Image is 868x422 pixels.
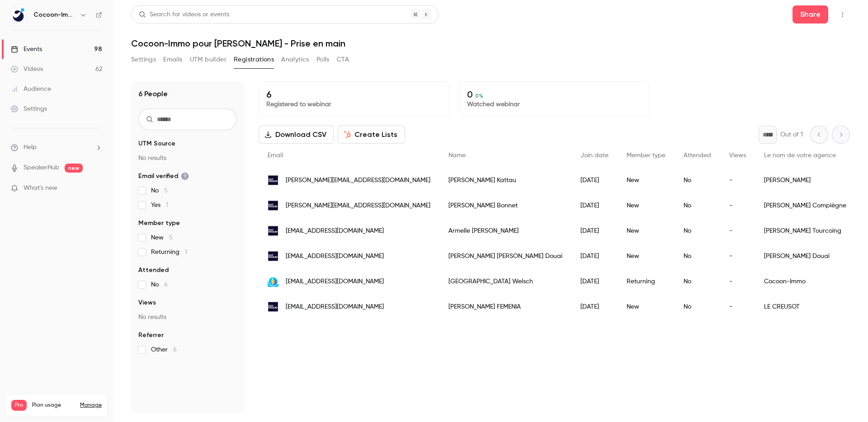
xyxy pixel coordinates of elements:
[166,202,168,208] span: 1
[755,218,855,244] div: [PERSON_NAME] Tourcoing
[439,193,571,218] div: [PERSON_NAME] Bonnet
[618,218,675,244] div: New
[286,302,384,312] span: [EMAIL_ADDRESS][DOMAIN_NAME]
[268,225,278,236] img: guyhoquet.com
[91,184,102,192] iframe: Noticeable Trigger
[11,45,42,54] div: Events
[618,244,675,269] div: New
[618,269,675,294] div: Returning
[439,269,571,294] div: [GEOGRAPHIC_DATA] Welsch
[138,139,237,354] section: facet-groups
[439,244,571,269] div: [PERSON_NAME] [PERSON_NAME] Douai
[439,294,571,319] div: [PERSON_NAME] FEMENIA
[138,154,237,163] p: No results
[80,402,102,409] a: Manage
[266,89,441,100] p: 6
[764,152,836,159] span: Le nom de votre agence
[24,163,59,173] a: SpeakerHub
[131,38,850,49] h1: Cocoon-Immo pour [PERSON_NAME] - Prise en main
[675,294,720,319] div: No
[268,251,278,262] img: guyhoquet.com
[131,52,156,67] button: Settings
[618,294,675,319] div: New
[720,193,755,218] div: -
[11,84,51,94] div: Audience
[281,52,309,67] button: Analytics
[151,248,187,257] span: Returning
[729,152,746,159] span: Views
[780,130,803,139] p: Out of 1
[138,89,168,99] h1: 6 People
[755,244,855,269] div: [PERSON_NAME] Douai
[24,183,57,193] span: What's new
[467,89,642,100] p: 0
[580,152,609,159] span: Join date
[316,52,330,67] button: Polls
[286,201,430,211] span: [PERSON_NAME][EMAIL_ADDRESS][DOMAIN_NAME]
[675,244,720,269] div: No
[675,193,720,218] div: No
[234,52,274,67] button: Registrations
[11,8,26,22] img: Cocoon-Immo
[164,188,168,194] span: 5
[138,219,180,228] span: Member type
[439,218,571,244] div: Armelle [PERSON_NAME]
[286,277,384,286] span: [EMAIL_ADDRESS][DOMAIN_NAME]
[627,152,665,159] span: Member type
[138,172,189,181] span: Email verified
[475,93,483,99] span: 0 %
[169,234,173,241] span: 5
[266,100,441,109] p: Registered to webinar
[268,301,278,312] img: guyhoquet.com
[139,10,229,19] div: Search for videos or events
[151,186,168,195] span: No
[151,201,168,210] span: Yes
[720,294,755,319] div: -
[268,152,283,159] span: Email
[448,152,466,159] span: Name
[151,233,173,242] span: New
[11,104,47,113] div: Settings
[163,52,182,67] button: Emails
[286,226,384,236] span: [EMAIL_ADDRESS][DOMAIN_NAME]
[684,152,711,159] span: Attended
[190,52,226,67] button: UTM builder
[138,139,175,148] span: UTM Source
[185,249,187,255] span: 1
[138,298,156,307] span: Views
[286,176,430,185] span: [PERSON_NAME][EMAIL_ADDRESS][DOMAIN_NAME]
[571,244,618,269] div: [DATE]
[138,331,164,340] span: Referrer
[571,294,618,319] div: [DATE]
[268,276,278,287] img: cocoon-immo.io
[618,168,675,193] div: New
[720,269,755,294] div: -
[720,168,755,193] div: -
[755,269,855,294] div: Cocoon-Immo
[793,5,828,23] button: Share
[571,269,618,294] div: [DATE]
[11,143,102,152] li: help-dropdown-opener
[720,218,755,244] div: -
[675,269,720,294] div: No
[33,10,76,19] h6: Cocoon-Immo
[571,168,618,193] div: [DATE]
[32,402,75,409] span: Plan usage
[467,100,642,109] p: Watched webinar
[439,168,571,193] div: [PERSON_NAME] Kattau
[755,168,855,193] div: [PERSON_NAME]
[755,193,855,218] div: [PERSON_NAME] Compiègne
[268,200,278,211] img: guyhoquet.com
[151,345,177,354] span: Other
[268,175,278,186] img: guyhoquet.com
[164,281,168,288] span: 6
[11,400,27,411] span: Pro
[286,252,384,261] span: [EMAIL_ADDRESS][DOMAIN_NAME]
[338,126,405,144] button: Create Lists
[720,244,755,269] div: -
[138,313,237,322] p: No results
[675,168,720,193] div: No
[65,164,83,173] span: new
[11,65,43,74] div: Videos
[173,347,177,353] span: 6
